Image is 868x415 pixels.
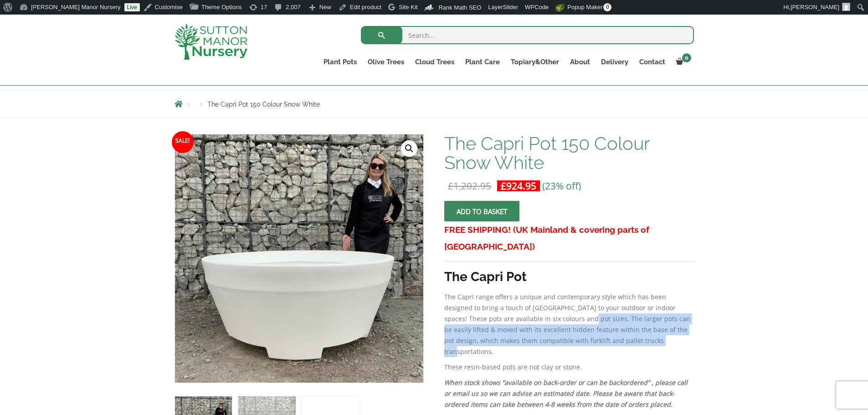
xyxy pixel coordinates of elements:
a: Delivery [596,56,634,68]
a: About [565,56,596,68]
p: The Capri range offers a unique and contemporary style which has been designed to bring a touch o... [444,292,693,357]
a: Live [124,3,140,11]
span: 0 [682,53,691,62]
a: Olive Trees [362,56,410,68]
a: Cloud Trees [410,56,460,68]
bdi: 1,202.95 [448,179,491,192]
em: When stock shows “available on back-order or can be backordered” , please call or email us so we ... [444,378,688,409]
strong: The Capri Pot [444,269,527,284]
span: £ [501,179,506,192]
a: Plant Care [460,56,505,68]
a: Topiary&Other [505,56,565,68]
span: [PERSON_NAME] [791,4,839,10]
a: Contact [634,56,671,68]
span: The Capri Pot 150 Colour Snow White [207,101,320,108]
span: (23% off) [542,179,581,192]
span: 0 [603,3,611,11]
button: Add to basket [444,201,519,221]
p: These resin-based pots are not clay or stone. [444,362,693,373]
span: Sale! [172,131,194,153]
a: 0 [671,56,694,68]
h1: The Capri Pot 150 Colour Snow White [444,134,693,172]
input: Search... [361,26,694,44]
a: View full-screen image gallery [401,140,417,157]
span: £ [448,179,453,192]
span: Site Kit [399,4,417,10]
a: Plant Pots [318,56,362,68]
img: logo [175,24,247,60]
span: Rank Math SEO [438,4,481,11]
h3: FREE SHIPPING! (UK Mainland & covering parts of [GEOGRAPHIC_DATA]) [444,221,693,255]
bdi: 924.95 [501,179,536,192]
nav: Breadcrumbs [175,100,694,108]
